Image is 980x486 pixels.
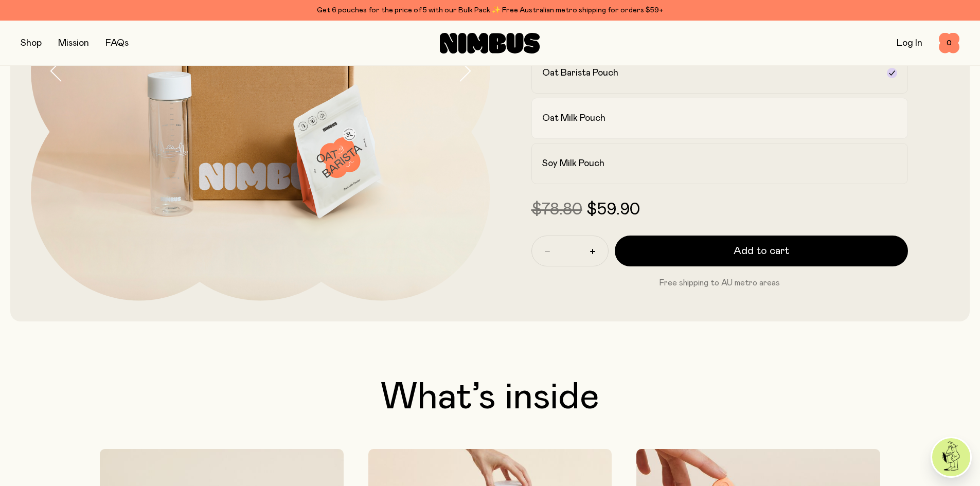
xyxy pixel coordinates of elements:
[531,202,582,218] span: $78.80
[542,157,604,170] h2: Soy Milk Pouch
[21,379,959,416] h2: What’s inside
[734,244,789,258] span: Add to cart
[615,236,908,266] button: Add to cart
[586,202,640,218] span: $59.90
[21,4,959,16] div: Get 6 pouches for the price of 5 with our Bulk Pack ✨ Free Australian metro shipping for orders $59+
[542,112,605,124] h2: Oat Milk Pouch
[897,39,922,48] a: Log In
[58,39,89,48] a: Mission
[531,277,908,289] p: Free shipping to AU metro areas
[542,67,618,79] h2: Oat Barista Pouch
[105,39,129,48] a: FAQs
[939,33,959,53] button: 0
[932,438,970,476] img: agent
